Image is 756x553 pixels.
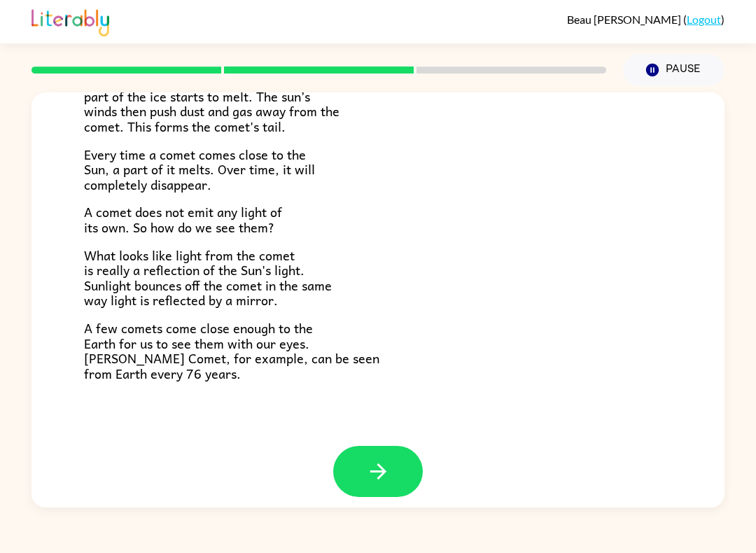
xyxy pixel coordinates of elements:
a: Logout [687,13,721,26]
span: Every time a comet comes close to the Sun, a part of it melts. Over time, it will completely disa... [84,144,315,195]
img: Literably [31,6,109,36]
span: What looks like light from the comet is really a reflection of the Sun's light. Sunlight bounces ... [84,245,332,311]
span: A comet is made of ice, dust, and gas. When a comet gets close to the Sun, part of the ice starts... [84,56,339,136]
button: Pause [623,54,724,86]
div: ( ) [567,13,724,26]
span: A few comets come close enough to the Earth for us to see them with our eyes. [PERSON_NAME] Comet... [84,318,379,384]
span: Beau [PERSON_NAME] [567,13,683,26]
span: A comet does not emit any light of its own. So how do we see them? [84,202,282,237]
